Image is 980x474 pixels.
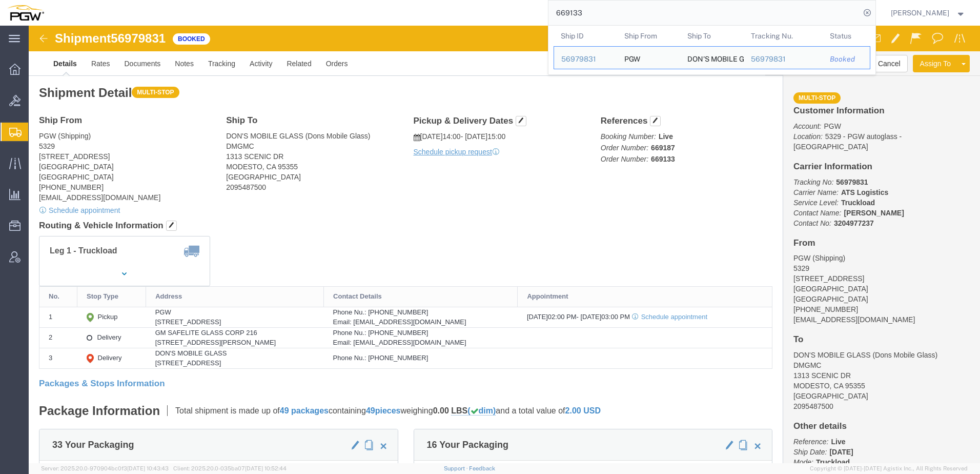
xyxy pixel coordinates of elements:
th: Ship To [680,26,744,46]
button: [PERSON_NAME] [890,7,966,19]
table: Search Results [554,26,875,74]
span: Client: 2025.20.0-035ba07 [173,465,287,471]
div: PGW [624,47,640,69]
th: Tracking Nu. [743,26,823,46]
th: Status [823,26,870,46]
div: DON'S MOBILE GLASS [687,47,737,69]
span: Copyright © [DATE]-[DATE] Agistix Inc., All Rights Reserved [810,464,968,473]
span: [DATE] 10:52:44 [245,465,287,471]
img: logo [7,5,44,21]
input: Search for shipment number, reference number [548,1,860,25]
th: Ship From [617,26,680,46]
div: Booked [830,54,863,65]
a: Feedback [469,465,495,471]
span: Server: 2025.20.0-970904bc0f3 [41,465,169,471]
span: [DATE] 10:43:43 [127,465,169,471]
div: 56979831 [561,54,610,65]
th: Ship ID [554,26,617,46]
iframe: FS Legacy Container [29,26,980,463]
span: Amber Hickey [891,7,949,18]
div: 56979831 [750,54,815,65]
a: Support [444,465,469,471]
